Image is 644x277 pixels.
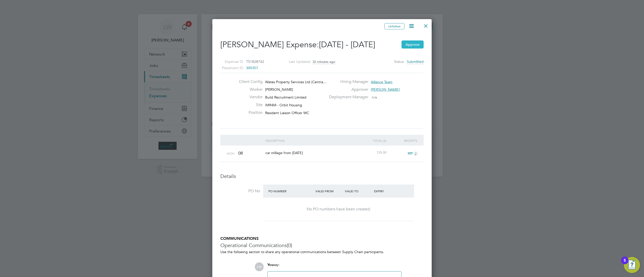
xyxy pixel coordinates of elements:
span: Wates Property Services Ltd (Centra… [265,80,327,84]
label: Worker [235,87,263,92]
span: Alliance Team [371,80,392,84]
div: Total (£) [357,135,388,146]
span: 300357 [246,66,258,70]
div: Description [264,135,357,146]
div: Expiry [373,187,402,196]
h3: Operational Communications [220,242,424,249]
div: Valid From [314,187,344,196]
span: 135.00 [377,150,386,155]
h2: [PERSON_NAME] Expense: [220,39,424,50]
label: Position [235,110,263,115]
label: Deployment Manager [326,95,368,100]
span: n/a [372,95,377,100]
div: Receipts [388,135,419,146]
label: Hiring Manager [326,79,368,84]
span: Resident Liaison Officer WC [265,111,309,115]
h3: Details [220,173,424,179]
p: Use the following section to share any operational communications between Supply Chain participants. [220,250,424,254]
span: car millage from [DATE] [265,151,303,155]
label: Vendor [235,95,263,100]
label: Last Updated [281,59,310,65]
label: Expense ID [214,59,243,65]
label: PO No [220,189,260,194]
span: TS1828742 [246,59,264,64]
span: [PERSON_NAME] [265,87,293,92]
span: [DATE] - [DATE] [319,40,375,50]
label: Client Config [235,79,263,84]
div: say: [267,262,401,271]
button: Open Resource Center, 5 new notifications [624,257,640,273]
span: Submitted [407,59,424,64]
span: You [267,263,273,267]
label: Site [235,102,263,108]
h5: COMMUNICATIONS [220,236,424,241]
span: (0) [287,242,292,249]
span: Build Recruitment Limited [265,95,306,100]
div: 5 [624,260,626,267]
div: No PO numbers have been created. [268,207,409,212]
span: Mon [227,151,234,155]
span: IM94M - Orbit Housing [265,103,302,107]
label: Approver [326,87,368,92]
span: [PERSON_NAME] [371,87,400,92]
div: Valid To [344,187,373,196]
span: 32 minutes ago [312,60,335,64]
span: LW [255,262,264,271]
i: 2 [414,152,417,155]
button: Unfollow [384,23,405,30]
label: Status [394,59,404,65]
div: PO Number [267,187,314,196]
label: Placement ID [214,65,243,71]
span: 08 [238,151,243,156]
button: Approve [401,40,424,49]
